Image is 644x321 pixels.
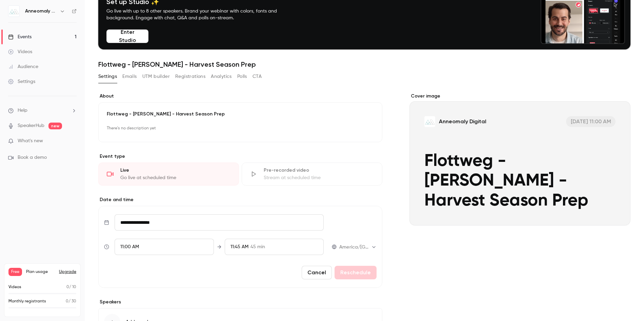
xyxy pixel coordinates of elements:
div: Audience [8,63,38,70]
div: America/[GEOGRAPHIC_DATA] [339,244,377,251]
button: UTM builder [142,71,170,82]
button: Registrations [175,71,205,82]
h1: Flottweg - [PERSON_NAME] - Harvest Season Prep [98,60,630,68]
label: Cover image [409,93,630,100]
p: Event type [98,153,382,160]
button: Settings [98,71,117,82]
div: Events [8,34,32,40]
span: 0 [66,285,69,289]
div: From [115,239,214,255]
button: Enter Studio [106,29,148,43]
span: 11:00 AM [120,244,139,249]
div: Live [120,167,230,174]
button: Cancel [302,266,332,279]
span: 11:45 AM [230,244,248,249]
div: To [225,239,324,255]
div: Stream at scheduled time [264,174,374,181]
img: Anneomaly Digital [8,6,19,17]
p: / 30 [66,298,76,304]
label: Speakers [98,299,382,305]
p: Monthly registrants [8,298,46,304]
input: Tue, Feb 17, 2026 [115,214,324,231]
li: help-dropdown-opener [8,107,77,114]
p: There's no description yet [107,123,374,134]
iframe: Noticeable Trigger [68,138,77,144]
div: LiveGo live at scheduled time [98,163,239,186]
button: Analytics [211,71,232,82]
span: new [48,123,62,129]
div: Go live at scheduled time [120,174,230,181]
span: Book a demo [18,154,47,161]
span: Help [18,107,27,114]
label: About [98,93,382,100]
h6: Anneomaly Digital [25,8,57,15]
span: Plan usage [26,269,55,275]
div: Settings [8,78,35,85]
div: Pre-recorded video [264,167,374,174]
section: Cover image [409,93,630,226]
button: Polls [237,71,247,82]
span: Free [8,268,22,276]
div: Videos [8,48,32,55]
button: Emails [122,71,137,82]
button: Upgrade [59,269,76,275]
p: Flottweg - [PERSON_NAME] - Harvest Season Prep [107,111,374,117]
div: Pre-recorded videoStream at scheduled time [242,163,382,186]
a: SpeakerHub [18,122,44,129]
button: CTA [253,71,262,82]
span: 45 min [250,243,265,251]
p: Videos [8,284,21,290]
label: Date and time [98,196,382,203]
span: What's new [18,137,43,145]
p: Go live with up to 8 other speakers. Brand your webinar with colors, fonts and background. Engage... [106,8,293,21]
span: 0 [66,299,68,303]
p: / 10 [66,284,76,290]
